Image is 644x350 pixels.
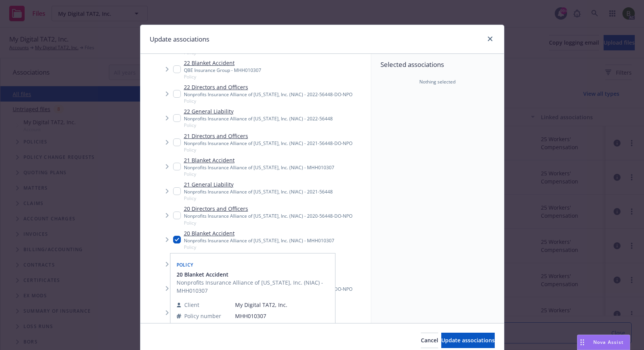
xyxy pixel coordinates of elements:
[235,301,329,309] span: My Digital TAT2, Inc.
[184,156,334,164] a: 21 Blanket Accident
[184,205,352,213] a: 20 Directors and Officers
[150,34,209,44] h1: Update associations
[184,237,334,244] div: Nonprofits Insurance Alliance of [US_STATE], Inc. (NIAC) - MHH010307
[184,188,333,195] div: Nonprofits Insurance Alliance of [US_STATE], Inc. (NIAC) - 2021-56448
[593,339,624,345] span: Nova Assist
[184,301,199,309] span: Client
[184,91,352,98] div: Nonprofits Insurance Alliance of [US_STATE], Inc. (NIAC) - 2022-56448-DO-NPO
[184,213,352,219] div: Nonprofits Insurance Alliance of [US_STATE], Inc. (NIAC) - 2020-56448-DO-NPO
[419,78,455,85] span: Nothing selected
[184,195,333,202] span: Policy
[380,60,495,69] span: Selected associations
[486,34,495,43] a: close
[184,73,261,80] span: Policy
[177,270,229,278] span: 20 Blanket Accident
[577,335,630,350] button: Nova Assist
[184,244,334,250] span: Policy
[177,270,330,278] button: 20 Blanket Accident
[177,262,194,268] span: Policy
[184,132,352,140] a: 21 Directors and Officers
[577,335,587,350] div: Drag to move
[177,278,330,295] span: Nonprofits Insurance Alliance of [US_STATE], Inc. (NIAC) - MHH010307
[184,67,261,73] div: QBE Insurance Group - MHH010307
[441,337,495,344] span: Update associations
[184,229,334,237] a: 20 Blanket Accident
[421,337,438,344] span: Cancel
[184,59,261,67] a: 22 Blanket Accident
[421,333,438,348] button: Cancel
[184,171,334,177] span: Policy
[184,115,333,122] div: Nonprofits Insurance Alliance of [US_STATE], Inc. (NIAC) - 2022-56448
[184,180,333,188] a: 21 General Liability
[441,333,495,348] button: Update associations
[184,164,334,171] div: Nonprofits Insurance Alliance of [US_STATE], Inc. (NIAC) - MHH010307
[184,83,352,91] a: 22 Directors and Officers
[184,98,352,104] span: Policy
[184,147,352,153] span: Policy
[184,220,352,226] span: Policy
[235,312,329,320] span: MHH010307
[184,107,333,115] a: 22 General Liability
[184,122,333,128] span: Policy
[184,312,221,320] span: Policy number
[184,140,352,147] div: Nonprofits Insurance Alliance of [US_STATE], Inc. (NIAC) - 2021-56448-DO-NPO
